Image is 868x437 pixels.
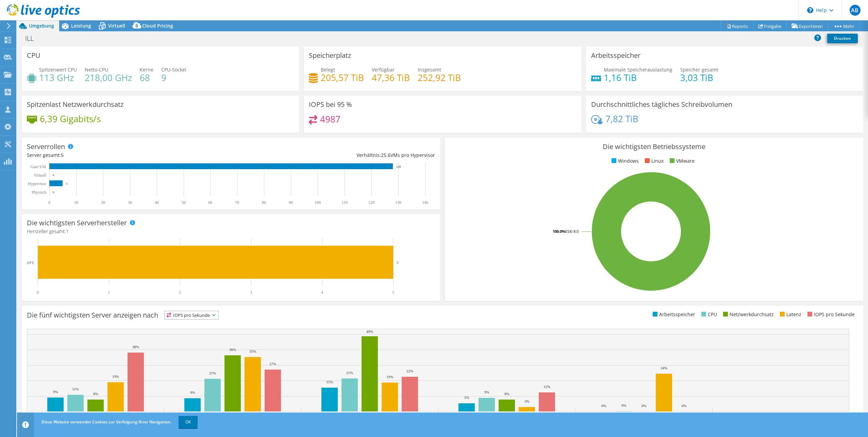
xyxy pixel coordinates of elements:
[778,311,801,318] li: Latenz
[397,260,399,264] text: 5
[464,395,469,400] text: 5%
[93,392,98,396] text: 8%
[721,311,774,318] li: Netzwerkdurchsatz
[828,21,859,31] a: Mehr
[27,228,435,235] h4: Hersteller gesamt:
[140,74,153,81] h4: 68
[807,7,813,13] svg: \n
[29,22,54,29] span: Umgebung
[680,74,718,81] h4: 3,03 TiB
[22,35,44,42] h1: ILL
[41,419,171,425] span: Diese Website verwendet Cookies zur Verfolgung Ihrer Navigation.
[806,311,855,318] li: IOPS pro Sekunde
[604,74,672,81] h4: 1,16 TiB
[418,74,461,81] h4: 252,92 TiB
[155,200,159,205] text: 40
[53,174,54,177] text: 0
[661,366,667,370] text: 24%
[74,200,78,205] text: 10
[53,191,54,194] text: 0
[27,260,34,265] text: HPE
[418,66,441,73] span: Insgesamt
[621,403,627,407] text: 0%
[395,200,401,205] text: 130
[231,151,435,159] div: Verhältnis: VMs pro Hypervisor
[406,369,413,373] text: 22%
[604,66,672,73] span: Maximale Speicherauslastung
[827,34,858,43] a: Drucken
[140,66,153,73] span: Kerne
[700,311,717,318] li: CPU
[422,200,428,205] text: 140
[66,182,68,185] text: 5
[32,190,46,195] text: Physisch
[132,345,139,349] text: 38%
[71,22,91,29] span: Leistung
[85,74,132,81] h4: 218,00 GHz
[610,157,639,165] li: Windows
[315,200,321,205] text: 100
[161,74,186,81] h4: 9
[209,371,216,375] text: 21%
[320,115,340,123] h4: 4987
[651,311,695,318] li: Arbeitsspeicher
[680,66,718,73] span: Speicher gesamt
[40,115,101,123] h4: 6,39 Gigabits/s
[591,101,732,108] h3: Durchschnittliches tägliches Schreibvolumen
[262,200,266,205] text: 80
[721,21,753,31] a: Reports
[366,329,373,334] text: 49%
[27,101,123,108] h3: Spitzenlast Netzwerkdurchsatz
[381,152,390,158] span: 25.6
[321,290,323,295] text: 4
[450,143,858,150] h3: Die wichtigsten Betriebssysteme
[37,290,39,295] text: 0
[341,200,348,205] text: 110
[553,229,565,234] tspan: 100.0%
[179,416,198,428] a: OK
[321,74,364,81] h4: 205,57 TiB
[108,290,110,295] text: 1
[605,115,638,123] h4: 7,82 TiB
[544,385,550,389] text: 12%
[269,362,276,366] text: 27%
[39,74,77,81] h4: 113 GHz
[179,290,181,295] text: 2
[641,404,647,408] text: 0%
[39,66,77,73] span: Spitzenwert CPU
[27,151,231,159] div: Server gesamt:
[396,165,401,168] text: 128
[66,228,69,234] span: 1
[309,101,352,108] h3: IOPS bei 95 %
[250,290,252,295] text: 3
[28,181,46,186] text: Hypervisor
[565,229,579,234] tspan: ESXi 8.0
[326,380,333,384] text: 15%
[142,22,173,29] span: Cloud Pricing
[368,200,374,205] text: 120
[668,157,695,165] li: VMware
[309,52,351,59] h3: Speicherplatz
[229,347,236,352] text: 36%
[27,52,40,59] h3: CPU
[72,387,79,391] text: 11%
[289,200,293,205] text: 90
[53,390,58,394] text: 9%
[643,157,664,165] li: Linux
[346,371,353,375] text: 21%
[249,349,256,353] text: 35%
[34,173,46,178] text: Virtuell
[128,200,132,205] text: 30
[48,200,50,205] text: 0
[85,66,108,73] span: Netto-CPU
[27,143,65,150] h3: Serverrollen
[392,290,394,295] text: 5
[112,374,119,378] text: 19%
[165,311,218,319] span: IOPS pro Sekunde
[753,21,787,31] a: Freigabe
[372,66,395,73] span: Verfügbar
[682,404,687,408] text: 0%
[386,375,393,379] text: 19%
[372,74,410,81] h4: 47,36 TiB
[850,5,861,16] span: AB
